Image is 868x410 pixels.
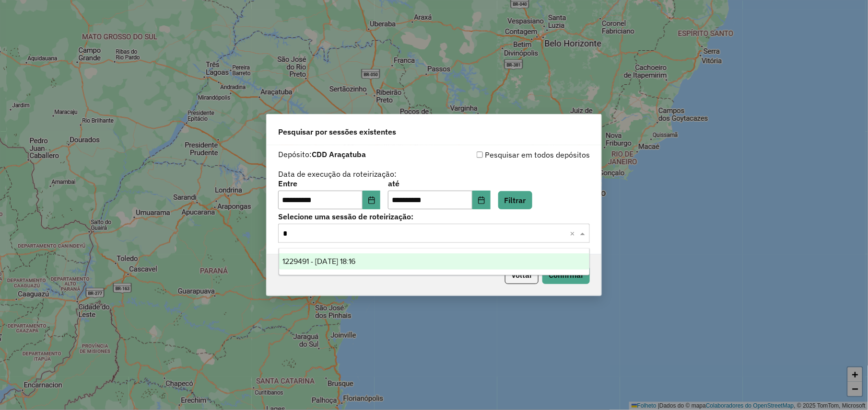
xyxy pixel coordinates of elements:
label: Depósito: [278,148,366,160]
button: Escolha a data [363,191,381,210]
label: Entre [278,178,380,189]
ng-dropdown-panel: Lista de opções [279,248,590,275]
label: Data de execução da roteirização: [278,168,397,180]
span: Pesquisar por sessões existentes [278,126,396,137]
label: até [388,178,490,189]
font: Pesquisar em todos depósitos [485,149,590,160]
span: 1229491 - [DATE] 18:16 [283,257,356,265]
strong: CDD Araçatuba [312,149,366,159]
button: Filtrar [498,191,532,209]
label: Selecione uma sessão de roteirização: [278,211,590,222]
button: Escolha a data [472,191,491,210]
span: Clear all [570,228,578,239]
